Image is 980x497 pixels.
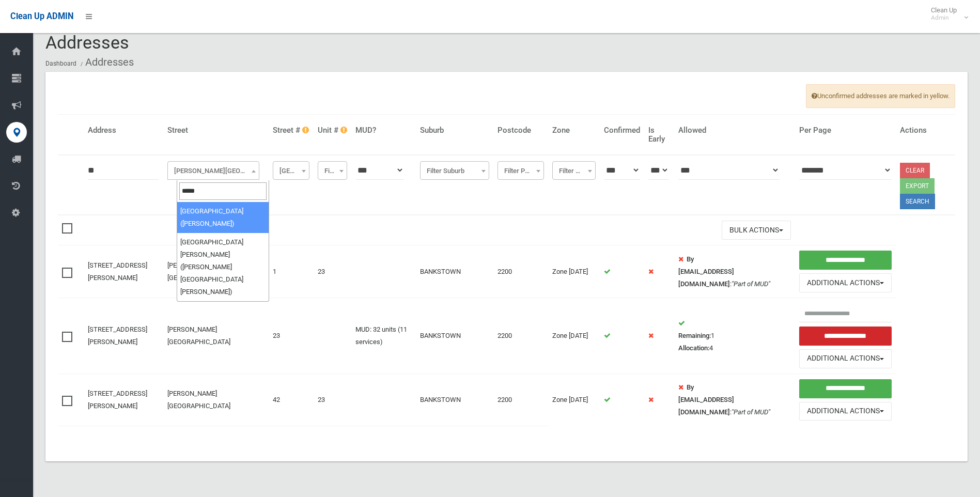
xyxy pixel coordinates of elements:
h4: Suburb [420,126,489,135]
small: Admin [931,14,957,22]
em: "Part of MUD" [732,408,770,416]
button: Bulk Actions [722,221,791,240]
td: [PERSON_NAME][GEOGRAPHIC_DATA] [163,298,269,374]
strong: Allocation: [678,344,709,352]
h4: Street [167,126,265,135]
td: 2200 [493,298,548,374]
span: Marshall Street (BANKSTOWN) [170,164,257,178]
span: Filter Postcode [497,161,543,180]
span: Unconfirmed addresses are marked in yellow. [806,84,955,108]
li: [GEOGRAPHIC_DATA][PERSON_NAME] ([PERSON_NAME][GEOGRAPHIC_DATA][PERSON_NAME]) [177,233,269,301]
span: Clean Up ADMIN [10,11,73,21]
td: : [674,374,795,426]
td: BANKSTOWN [416,298,493,374]
button: Additional Actions [799,402,892,421]
td: BANKSTOWN [416,245,493,298]
td: 42 [269,374,314,426]
a: Clear [900,163,930,178]
span: Filter Suburb [420,161,489,180]
button: Additional Actions [799,349,892,368]
h4: Is Early [648,126,670,143]
h4: Allowed [678,126,791,135]
td: [PERSON_NAME][GEOGRAPHIC_DATA] [163,245,269,298]
td: 2200 [493,245,548,298]
button: Export [900,178,935,194]
h4: Zone [552,126,596,135]
span: Filter Street # [273,161,309,180]
span: Filter Unit # [320,164,345,178]
td: 1 [269,245,314,298]
h4: MUD? [355,126,412,135]
li: [GEOGRAPHIC_DATA] ([PERSON_NAME]) [177,202,269,233]
a: [STREET_ADDRESS][PERSON_NAME] [88,261,147,282]
h4: Actions [900,126,951,135]
button: Search [900,194,935,209]
span: Filter Zone [555,164,594,178]
span: Filter Suburb [423,164,487,178]
h4: Per Page [799,126,892,135]
td: Zone [DATE] [548,374,600,426]
h4: Street # [273,126,309,135]
span: Marshall Street (BANKSTOWN) [167,161,260,180]
a: [STREET_ADDRESS][PERSON_NAME] [88,325,147,346]
em: "Part of MUD" [732,280,770,288]
td: [PERSON_NAME][GEOGRAPHIC_DATA] [163,374,269,426]
span: Filter Postcode [500,164,541,178]
span: Clean Up [926,6,967,22]
a: [STREET_ADDRESS][PERSON_NAME] [88,390,147,410]
td: 2200 [493,374,548,426]
td: 23 [314,245,351,298]
span: Filter Zone [552,161,596,180]
h4: Address [88,126,159,135]
span: Addresses [45,32,129,53]
strong: By [EMAIL_ADDRESS][DOMAIN_NAME] [678,255,734,288]
button: Additional Actions [799,273,892,292]
td: MUD: 32 units (11 services) [351,298,416,374]
h4: Unit # [318,126,347,135]
li: Addresses [78,53,134,72]
td: 1 4 [674,298,795,374]
strong: By [EMAIL_ADDRESS][DOMAIN_NAME] [678,383,734,416]
h4: Postcode [497,126,543,135]
td: BANKSTOWN [416,374,493,426]
td: Zone [DATE] [548,298,600,374]
td: 23 [314,374,351,426]
td: : [674,245,795,298]
h4: Confirmed [604,126,640,135]
td: Zone [DATE] [548,245,600,298]
span: Filter Street # [275,164,307,178]
strong: Remaining: [678,332,711,339]
span: Filter Unit # [318,161,347,180]
a: Dashboard [45,60,76,67]
td: 23 [269,298,314,374]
